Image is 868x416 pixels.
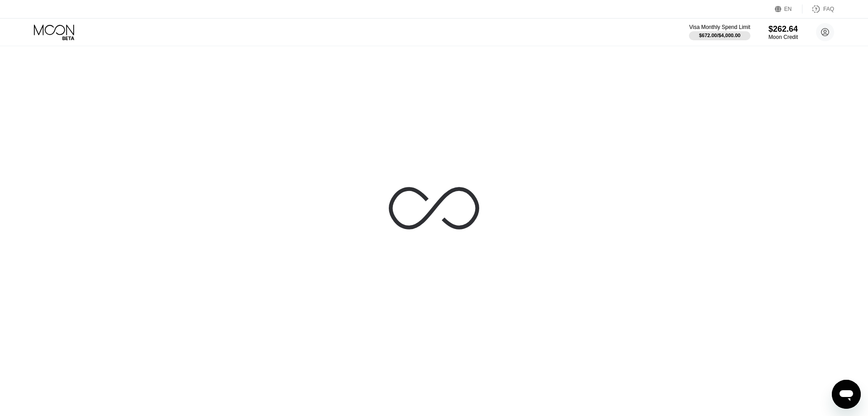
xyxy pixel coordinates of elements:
div: $262.64 [769,24,798,34]
div: EN [775,5,802,14]
div: FAQ [823,6,834,12]
div: Visa Monthly Spend Limit [689,24,750,30]
div: FAQ [802,5,834,14]
div: Visa Monthly Spend Limit$672.00/$4,000.00 [689,24,750,40]
iframe: Button to launch messaging window [832,380,861,409]
div: Moon Credit [769,34,798,40]
div: EN [784,6,792,12]
div: $262.64Moon Credit [769,24,798,40]
div: $672.00 / $4,000.00 [699,33,741,38]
